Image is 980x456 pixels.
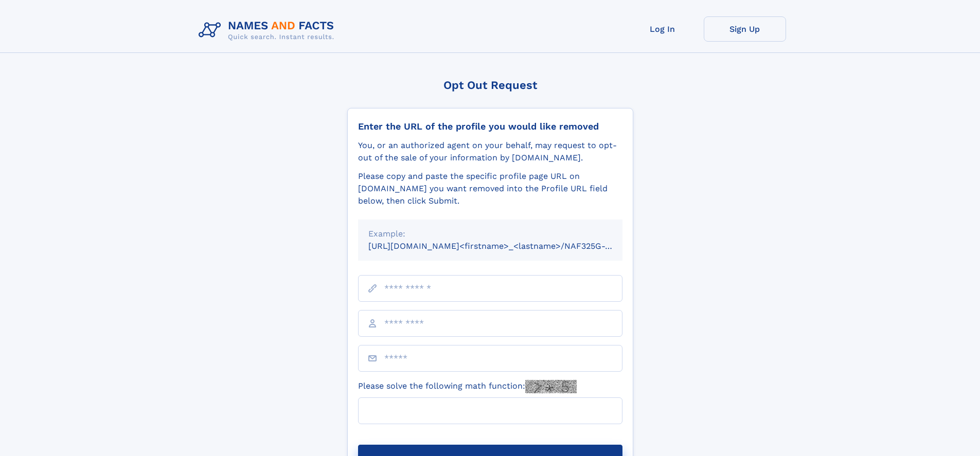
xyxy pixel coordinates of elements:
[358,121,622,132] div: Enter the URL of the profile you would like removed
[194,16,343,44] img: Logo Names and Facts
[358,380,577,393] label: Please solve the following math function:
[347,79,633,92] div: Opt Out Request
[704,16,786,42] a: Sign Up
[368,228,612,240] div: Example:
[358,170,622,207] div: Please copy and paste the specific profile page URL on [DOMAIN_NAME] you want removed into the Pr...
[621,16,704,42] a: Log In
[368,241,642,251] small: [URL][DOMAIN_NAME]<firstname>_<lastname>/NAF325G-xxxxxxxx
[358,139,622,164] div: You, or an authorized agent on your behalf, may request to opt-out of the sale of your informatio...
